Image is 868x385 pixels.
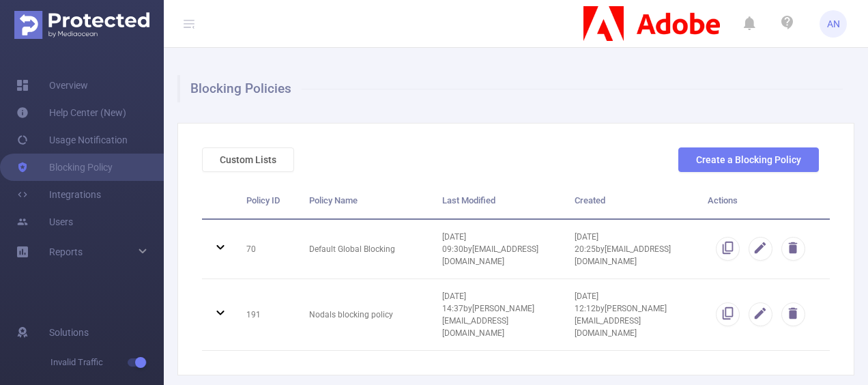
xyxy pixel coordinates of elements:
[14,11,149,39] img: Protected Media
[16,126,128,154] a: Usage Notification
[16,154,113,181] a: Blocking Policy
[575,195,605,205] span: Created
[16,181,101,208] a: Integrations
[827,10,840,38] span: AN
[442,291,534,338] span: [DATE] 14:37 by [PERSON_NAME][EMAIL_ADDRESS][DOMAIN_NAME]
[49,246,83,257] span: Reports
[442,195,495,205] span: Last Modified
[236,279,299,351] td: 191
[299,220,432,279] td: Default Global Blocking
[236,220,299,279] td: 70
[177,75,843,102] h1: Blocking Policies
[299,279,432,351] td: Nodals blocking policy
[309,195,358,205] span: Policy Name
[16,99,126,126] a: Help Center (New)
[16,208,73,236] a: Users
[50,349,164,376] span: Invalid Traffic
[442,232,538,266] span: [DATE] 09:30 by [EMAIL_ADDRESS][DOMAIN_NAME]
[49,319,89,346] span: Solutions
[246,195,280,205] span: Policy ID
[575,232,671,266] span: [DATE] 20:25 by [EMAIL_ADDRESS][DOMAIN_NAME]
[708,195,738,205] span: Actions
[202,147,294,172] button: Custom Lists
[49,238,83,266] a: Reports
[202,154,294,165] a: Custom Lists
[678,147,819,172] button: Create a Blocking Policy
[575,291,667,338] span: [DATE] 12:12 by [PERSON_NAME][EMAIL_ADDRESS][DOMAIN_NAME]
[16,72,88,99] a: Overview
